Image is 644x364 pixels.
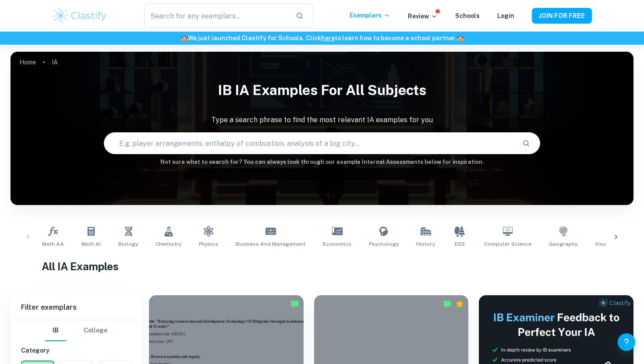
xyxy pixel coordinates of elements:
button: JOIN FOR FREE [532,8,592,24]
span: Psychology [369,240,399,248]
img: Marked [443,300,452,308]
span: Geography [549,240,577,248]
p: IA [52,57,58,67]
span: History [416,240,435,248]
h1: IB IA examples for all subjects [11,76,633,104]
h6: Filter exemplars [11,295,142,320]
button: Search [519,136,534,151]
a: here [321,35,335,42]
input: E.g. player arrangements, enthalpy of combustion, analysis of a big city... [104,131,515,155]
span: Business and Management [236,240,305,248]
span: Math AI [81,240,101,248]
h1: All IA Examples [42,258,602,274]
button: College [84,320,107,341]
h6: Not sure what to search for? You can always look through our example Internal Assessments below f... [11,158,633,166]
button: Help and Feedback [618,333,635,351]
span: Computer Science [484,240,531,248]
div: Filter type choice [45,320,107,341]
span: Math AA [42,240,64,248]
span: ESS [455,240,465,248]
span: 🏫 [180,35,188,42]
button: IB [45,320,66,341]
h6: We just launched Clastify for Schools. Click to learn how to become a school partner. [2,33,642,43]
a: Login [497,12,514,19]
h6: Category [21,346,131,355]
a: Schools [455,12,480,19]
span: Economics [323,240,351,248]
span: 🏫 [456,35,464,42]
span: Chemistry [156,240,181,248]
img: Clastify logo [52,7,108,25]
span: Physics [199,240,218,248]
a: Home [19,56,36,68]
input: Search for any exemplars... [144,4,289,28]
span: Biology [118,240,138,248]
div: Premium [455,300,464,308]
p: Review [408,11,438,21]
p: Exemplars [350,11,390,20]
p: Type a search phrase to find the most relevant IA examples for you [11,115,633,125]
img: Marked [290,300,299,308]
